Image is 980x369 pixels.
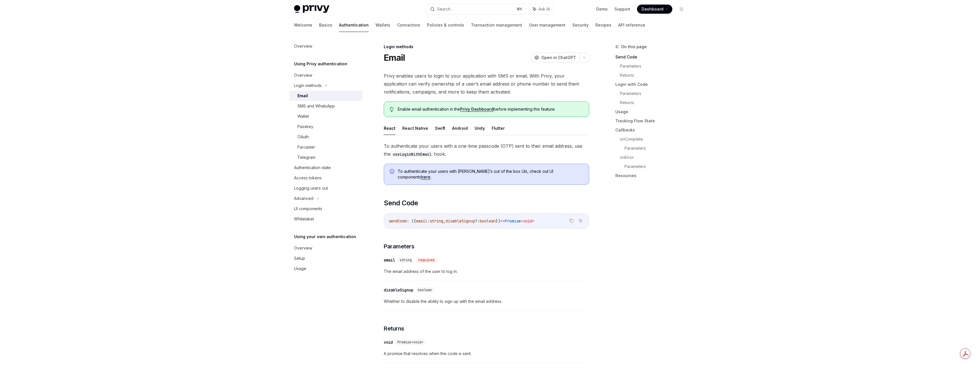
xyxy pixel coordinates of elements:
[572,18,589,32] a: Security
[615,116,691,125] a: Tracking Flow State
[294,245,312,252] div: Overview
[297,144,315,151] div: Farcaster
[398,169,583,180] span: To authenticate your users with [PERSON_NAME]’s out of the box UIs, check out UI components .
[480,218,496,224] span: boolean
[475,218,480,224] span: ?:
[505,218,521,224] span: Promise
[615,52,691,62] a: Send Code
[614,6,630,12] a: Support
[289,243,362,253] a: Overview
[390,169,395,175] svg: Info
[384,287,413,293] div: disableSignup
[427,18,464,32] a: Policies & controls
[620,135,691,144] a: onComplete
[289,204,362,214] a: UI components
[289,101,362,111] a: SMS and WhatsApp
[294,18,312,32] a: Welcome
[289,41,362,51] a: Overview
[384,298,589,305] span: Whether to disable the ability to sign up with the email address.
[615,125,691,135] a: Callbacks
[294,195,313,202] div: Advanced
[384,142,589,158] span: To authenticate your users with a one-time passcode (OTP) sent to their email address, use the hook.
[529,18,565,32] a: User management
[294,185,328,192] div: Logging users out
[294,175,322,181] div: Access tokens
[339,18,369,32] a: Authentication
[416,218,427,224] span: email
[294,5,329,13] img: light logo
[568,217,575,224] button: Copy the contents from the code block
[421,175,430,180] a: here
[577,217,584,224] button: Ask AI
[618,18,645,32] a: API reference
[294,164,331,171] div: Authentication state
[294,60,347,67] h5: Using Privy authentication
[384,72,589,96] span: Privy enables users to login to your application with SMS or email. With Privy, your application ...
[496,218,500,224] span: })
[615,171,691,180] a: Resources
[521,218,523,224] span: <
[443,218,446,224] span: ,
[529,4,554,14] button: Ask AI
[297,103,335,110] div: SMS and WhatsApp
[642,6,663,12] span: Dashboard
[500,218,505,224] span: =>
[384,268,589,275] span: The email address of the user to log in.
[294,233,356,240] h5: Using your own authentication
[319,18,332,32] a: Basics
[294,265,306,272] div: Usage
[391,151,434,157] code: useLoginWithEmail
[418,288,432,292] span: boolean
[289,214,362,224] a: Whitelabel
[430,218,443,224] span: string
[289,253,362,263] a: Setup
[397,340,423,344] span: Promise<void>
[375,18,390,32] a: Wallets
[532,218,534,224] span: >
[294,43,312,50] div: Overview
[460,107,493,112] a: Privy Dashboard
[407,218,416,224] span: : ({
[289,183,362,193] a: Logging users out
[289,111,362,121] a: Wallet
[289,121,362,132] a: Passkey
[289,163,362,173] a: Authentication state
[516,7,522,11] span: ⌘ K
[620,62,691,71] a: Parameters
[294,216,314,222] div: Whitelabel
[427,218,430,224] span: :
[620,98,691,107] a: Returns
[596,6,608,12] a: Demo
[595,18,611,32] a: Recipes
[297,154,315,161] div: Telegram
[400,258,412,262] span: string
[624,144,691,153] a: Parameters
[390,107,394,112] svg: Tip
[615,80,691,89] a: Login with Code
[384,257,395,263] div: email
[637,5,672,14] a: Dashboard
[620,71,691,80] a: Returns
[297,113,309,120] div: Wallet
[541,55,576,60] span: Open in ChatGPT
[294,72,312,79] div: Overview
[289,91,362,101] a: Email
[289,142,362,152] a: Farcaster
[531,53,579,62] button: Open in ChatGPT
[289,152,362,163] a: Telegram
[397,18,420,32] a: Connectors
[289,70,362,80] a: Overview
[384,350,589,357] span: A promise that resolves when the code is sent.
[620,153,691,162] a: onError
[384,339,393,345] div: void
[398,106,583,112] span: Enable email authentication in the before implementing this feature.
[294,255,305,262] div: Setup
[289,263,362,274] a: Usage
[294,82,322,89] div: Login methods
[289,132,362,142] a: OAuth
[384,44,589,50] div: Login methods
[437,6,453,13] div: Search...
[452,121,468,135] button: Android
[435,121,445,135] button: Swift
[294,205,322,212] div: UI components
